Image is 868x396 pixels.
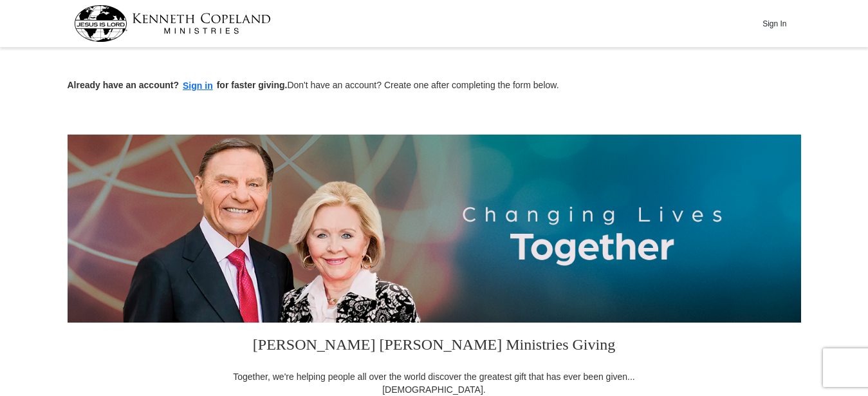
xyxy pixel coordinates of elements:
strong: Already have an account? for faster giving. [68,80,288,90]
div: Together, we're helping people all over the world discover the greatest gift that has ever been g... [225,370,643,396]
p: Don't have an account? Create one after completing the form below. [68,79,801,93]
img: kcm-header-logo.svg [74,5,271,42]
h3: [PERSON_NAME] [PERSON_NAME] Ministries Giving [225,323,643,370]
button: Sign In [755,14,794,33]
button: Sign in [179,79,217,93]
